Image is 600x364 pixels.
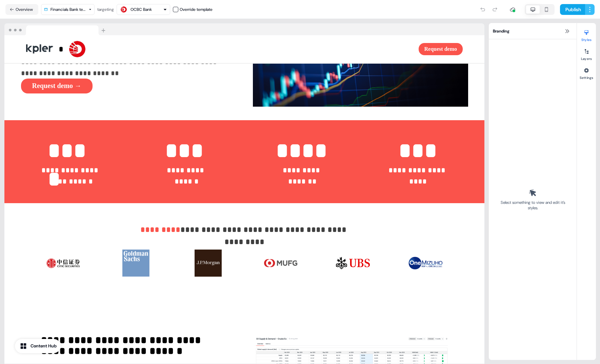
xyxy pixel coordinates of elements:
div: Override template [180,6,213,13]
img: Image [119,250,153,277]
div: Branding [489,23,577,39]
button: Overview [5,4,38,15]
div: *Request demo [21,35,468,63]
button: Settings [577,65,596,80]
img: Browser topbar [4,23,108,36]
img: Image [191,250,225,277]
button: Layers [577,46,596,61]
button: OCBC Bank [117,4,170,15]
div: targeting [97,6,114,13]
button: Request demo → [21,79,93,93]
button: Publish [560,4,585,15]
div: OCBC Bank [131,6,152,13]
div: Request demo [247,43,463,55]
img: Image [336,250,370,277]
div: Select something to view and edit it’s styles. [498,200,567,211]
img: Image [264,250,298,277]
button: Request demo [419,43,463,55]
div: Request demo → [21,79,236,93]
img: Image [408,250,442,277]
div: Content Hub [31,343,57,349]
button: Styles [577,27,596,42]
div: Financials Bank template V2 [51,6,86,13]
button: Content Hub [15,339,61,353]
div: ImageImageImageImageImageImage [41,244,448,282]
img: Image [46,250,80,277]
